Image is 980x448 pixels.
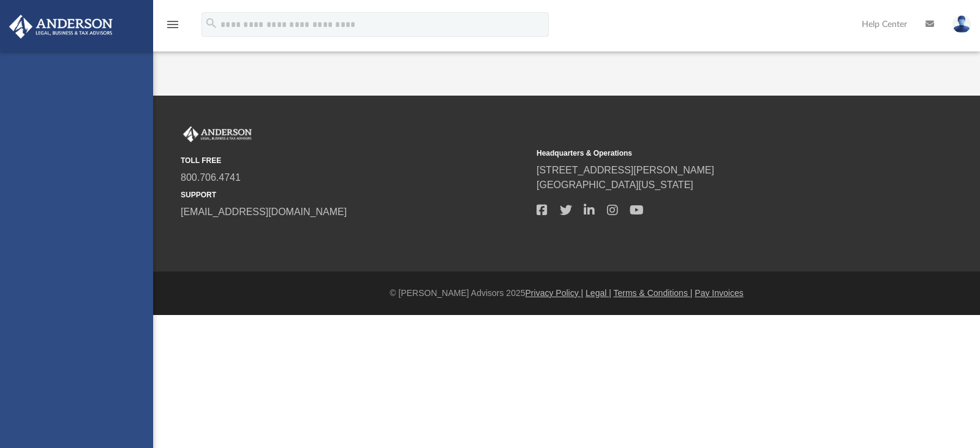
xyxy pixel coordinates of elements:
a: Pay Invoices [695,288,743,298]
div: © [PERSON_NAME] Advisors 2025 [153,287,980,300]
a: 800.706.4741 [181,172,241,183]
a: menu [165,23,180,32]
a: [STREET_ADDRESS][PERSON_NAME] [537,165,714,175]
small: TOLL FREE [181,155,528,166]
img: Anderson Advisors Platinum Portal [181,126,254,142]
a: [EMAIL_ADDRESS][DOMAIN_NAME] [181,207,347,217]
small: Headquarters & Operations [537,148,884,159]
a: [GEOGRAPHIC_DATA][US_STATE] [537,180,693,190]
img: User Pic [952,15,971,33]
img: Anderson Advisors Platinum Portal [6,15,116,39]
a: Legal | [586,288,611,298]
small: SUPPORT [181,189,528,200]
a: Terms & Conditions | [614,288,693,298]
i: search [205,17,218,30]
i: menu [165,17,180,32]
a: Privacy Policy | [526,288,584,298]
